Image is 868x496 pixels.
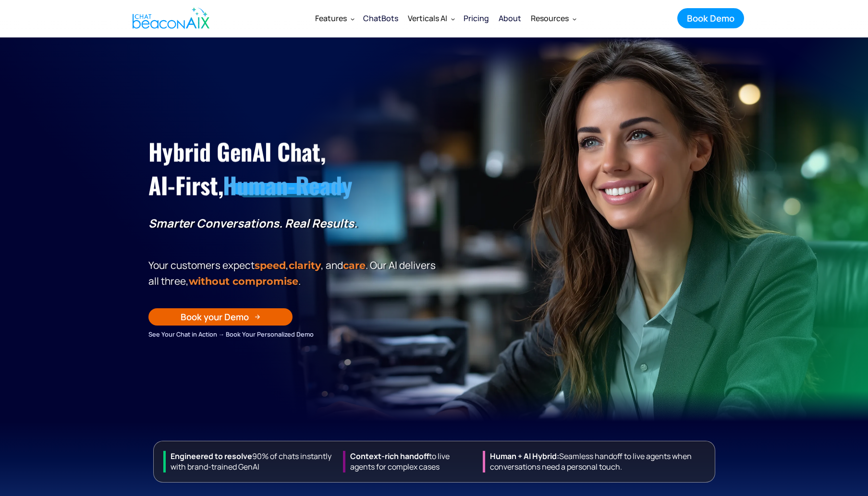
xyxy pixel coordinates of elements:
span: care [343,259,366,271]
div: Book your Demo [181,311,249,323]
div: Resources [526,7,580,30]
a: Book your Demo [148,308,293,326]
div: Features [315,12,347,25]
div: 90% of chats instantly with brand-trained GenAI [163,451,335,472]
strong: Smarter Conversations. Real Results. [148,215,357,231]
div: Verticals AI [403,7,459,30]
strong: Engineered to resolve [171,451,252,461]
strong: Context-rich handoff [350,451,429,461]
img: Dropdown [451,17,455,21]
div: Seamless handoff to live agents when conversations need a personal touch. [483,451,710,472]
h1: Hybrid GenAI Chat, AI-First, [148,135,439,203]
div: ChatBots [363,12,398,25]
div: About [499,12,521,25]
img: Dropdown [573,17,576,21]
div: Features [310,7,358,30]
p: Your customers expect , , and . Our Al delivers all three, . [148,257,439,289]
span: clarity [289,259,321,271]
a: About [494,6,526,31]
div: Verticals AI [408,12,447,25]
div: to live agents for complex cases [343,451,475,472]
img: Arrow [255,314,260,320]
div: Book Demo [687,12,734,24]
strong: speed [255,259,286,271]
div: Pricing [464,12,489,25]
img: Dropdown [351,17,355,21]
a: Pricing [459,6,494,31]
a: ChatBots [358,6,403,31]
div: See Your Chat in Action → Book Your Personalized Demo [148,329,439,339]
a: home [124,1,215,35]
div: Resources [531,12,569,25]
span: Human-Ready [223,168,352,202]
strong: Human + Al Hybrid: [490,451,559,461]
span: without compromise [189,275,298,287]
a: Book Demo [677,8,744,28]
